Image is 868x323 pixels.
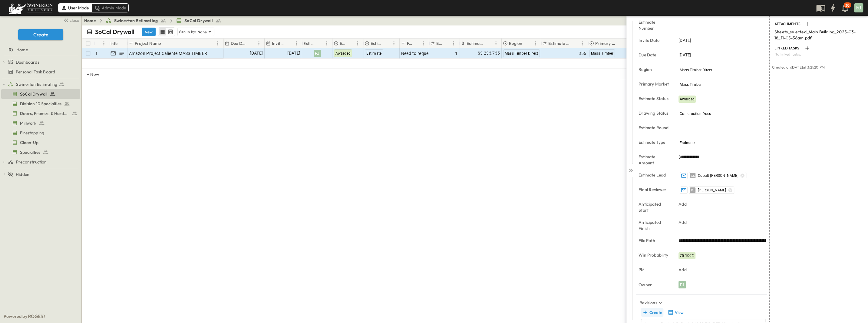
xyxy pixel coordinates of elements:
[680,141,695,145] span: Estimate
[70,17,79,23] span: close
[316,40,323,47] button: Sort
[20,140,38,146] span: Clean-Up
[249,40,255,47] button: Sort
[293,40,300,47] button: Menu
[639,110,670,116] p: Drawing Status
[302,39,332,48] div: Estimator
[698,188,726,193] span: [PERSON_NAME]
[680,97,695,101] span: Awarded
[639,172,670,178] p: Estimate Lead
[272,40,285,46] p: Invite Date
[678,201,687,207] p: Add
[92,3,129,12] div: Admin Mode
[639,37,670,43] p: Invite Date
[16,59,39,65] span: Dashboards
[639,52,670,58] p: Due Date
[1,138,80,147] div: test
[347,40,354,47] button: Sort
[772,65,825,69] span: Created on [DATE] at 3:21:20 PM
[20,120,36,126] span: Millwork
[18,29,63,40] button: Create
[16,47,28,53] span: Home
[16,69,55,75] span: Personal Task Board
[371,40,382,46] p: Estimate Type
[678,52,691,58] span: [DATE]
[678,154,681,160] span: $
[401,50,433,56] span: Need to request
[639,66,670,72] p: Region
[678,281,686,288] div: FJ
[7,2,54,14] img: 6c363589ada0b36f064d841b69d3a419a338230e66bb0a533688fa5cc3e9e735.png
[407,40,412,46] p: P-Code
[639,267,670,273] p: PM
[167,28,174,35] button: kanban view
[109,39,127,48] div: Info
[639,19,670,31] p: Estimate Number
[691,190,694,190] span: FJ
[250,50,263,57] span: [DATE]
[158,27,175,36] div: table view
[680,68,712,72] span: Mass Timber Direct
[94,39,109,48] div: #
[1,67,80,77] div: test
[197,29,207,35] p: None
[774,46,802,51] p: LINKED TASKS
[16,159,47,165] span: Preconstruction
[214,40,221,47] button: Menu
[390,40,398,47] button: Menu
[420,40,427,47] button: Menu
[639,187,670,193] p: Final Reviewer
[100,40,107,47] button: Menu
[678,267,687,273] p: Add
[96,50,97,56] p: 1
[854,3,863,12] div: FJ
[774,22,802,26] p: ATTACHMENTS
[1,109,80,118] div: test
[1,118,80,128] div: test
[639,282,670,288] p: Owner
[135,40,161,46] p: Project Name
[1,147,80,157] div: test
[179,29,196,35] p: Group by:
[413,40,420,47] button: Sort
[774,52,860,57] p: No linked tasks.
[84,18,225,24] nav: breadcrumbs
[639,237,670,244] p: File Path
[16,81,57,87] span: Swinerton Estimating
[255,40,262,47] button: Menu
[698,173,738,178] span: Cobalt [PERSON_NAME]
[639,139,670,145] p: Estimate Type
[1,79,80,89] div: test
[20,130,44,136] span: Firestopping
[231,40,247,46] p: Due Date
[1,157,80,167] div: test
[436,40,442,46] p: Estimate Round
[680,112,711,116] span: Construction Docs
[1,89,80,99] div: test
[443,40,450,47] button: Sort
[680,254,694,258] span: 75-100%
[639,125,670,131] p: Estimate Round
[455,50,457,56] span: 1
[20,149,40,155] span: Specialties
[639,81,670,87] p: Primary Market
[666,308,685,317] button: View
[314,50,321,57] div: FJ
[678,219,687,225] p: Add
[335,51,351,56] span: Awarded
[450,40,457,47] button: Menu
[20,110,69,116] span: Doors, Frames, & Hardware
[303,35,315,52] div: Estimator
[286,40,293,47] button: Sort
[384,40,390,47] button: Sort
[340,40,346,46] p: Estimate Status
[774,29,860,41] p: Sheets_selected_Main Building_2025-03-18_11-05-36am.pdf
[323,40,330,47] button: Menu
[159,28,166,35] button: row view
[639,154,670,166] p: Estimate Amount
[1,128,80,138] div: test
[845,3,850,8] p: 30
[639,201,670,213] p: Anticipated Start
[142,28,156,36] button: New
